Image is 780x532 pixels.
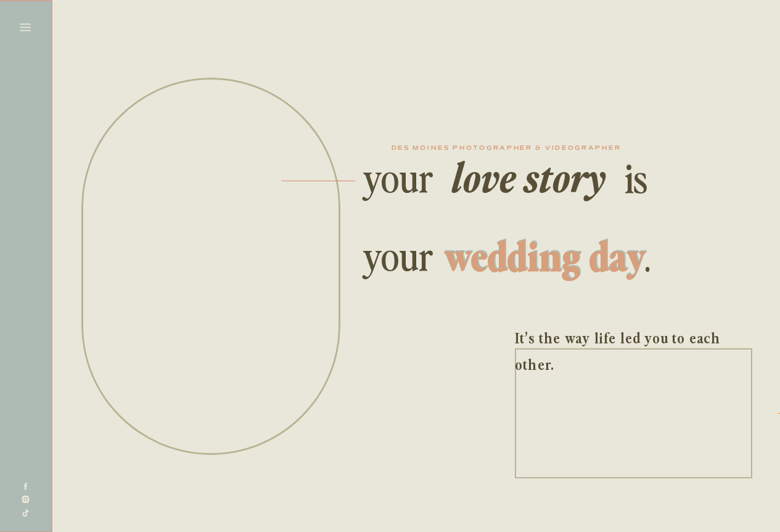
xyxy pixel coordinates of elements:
[355,145,657,153] h1: des moines photographer & videographer
[515,324,752,348] h3: It’s the way life led you to each other.
[441,153,616,196] h2: love story
[363,231,439,277] h2: your
[437,232,653,275] h2: wedding day
[614,153,658,200] h2: is
[363,153,439,203] h2: your
[644,232,652,278] h2: .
